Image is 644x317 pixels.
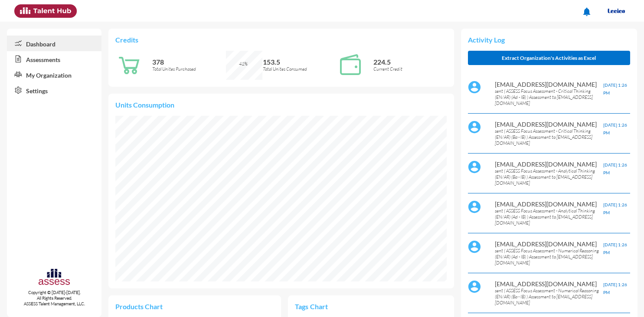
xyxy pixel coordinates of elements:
a: Settings [7,82,101,98]
span: [DATE] 1:26 PM [603,282,627,295]
p: Current Credit [373,66,447,72]
span: [DATE] 1:26 PM [603,162,627,175]
span: [DATE] 1:26 PM [603,122,627,135]
p: [EMAIL_ADDRESS][DOMAIN_NAME] [495,160,603,168]
span: [DATE] 1:26 PM [603,242,627,255]
p: [EMAIL_ADDRESS][DOMAIN_NAME] [495,280,603,288]
span: [DATE] 1:26 PM [603,202,627,215]
a: My Organization [7,67,101,82]
p: sent ( ASSESS Focus Assessment - Analytical Thinking (EN/AR) (Ba - IB) ) Assessment to [EMAIL_ADD... [495,168,603,186]
p: Credits [115,36,447,44]
p: Copyright © [DATE]-[DATE]. All Rights Reserved. ASSESS Talent Management, LLC. [7,290,101,307]
p: [EMAIL_ADDRESS][DOMAIN_NAME] [495,81,603,88]
img: assesscompany-logo.png [38,268,71,288]
img: default%20profile%20image.svg [468,200,481,213]
img: default%20profile%20image.svg [468,81,481,94]
p: sent ( ASSESS Focus Assessment - Numerical Reasoning (EN/AR) (Ba - IB) ) Assessment to [EMAIL_ADD... [495,288,603,306]
p: 378 [152,58,226,66]
p: Total Unites Consumed [263,66,337,72]
button: Extract Organization's Activities as Excel [468,51,630,65]
p: Tags Chart [295,302,371,310]
p: 224.5 [373,58,447,66]
img: default%20profile%20image.svg [468,240,481,253]
p: sent ( ASSESS Focus Assessment - Numerical Reasoning (EN/AR) (Ad - IB) ) Assessment to [EMAIL_ADD... [495,248,603,266]
p: Activity Log [468,36,630,44]
img: default%20profile%20image.svg [468,121,481,134]
a: Assessments [7,51,101,67]
span: [DATE] 1:26 PM [603,82,627,95]
p: sent ( ASSESS Focus Assessment - Analytical Thinking (EN/AR) (Ad - IB) ) Assessment to [EMAIL_ADD... [495,208,603,226]
a: Dashboard [7,36,101,51]
p: Units Consumption [115,101,447,109]
p: Products Chart [115,302,195,310]
p: 153.5 [263,58,337,66]
img: default%20profile%20image.svg [468,280,481,293]
p: [EMAIL_ADDRESS][DOMAIN_NAME] [495,121,603,128]
p: sent ( ASSESS Focus Assessment - Critical Thinking (EN/AR) (Ba - IB) ) Assessment to [EMAIL_ADDRE... [495,128,603,146]
p: Total Unites Purchased [152,66,226,72]
p: [EMAIL_ADDRESS][DOMAIN_NAME] [495,200,603,208]
p: [EMAIL_ADDRESS][DOMAIN_NAME] [495,240,603,248]
mat-icon: notifications [582,7,592,17]
p: sent ( ASSESS Focus Assessment - Critical Thinking (EN/AR) (Ad - IB) ) Assessment to [EMAIL_ADDRE... [495,88,603,106]
img: default%20profile%20image.svg [468,160,481,173]
span: 41% [239,61,248,67]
